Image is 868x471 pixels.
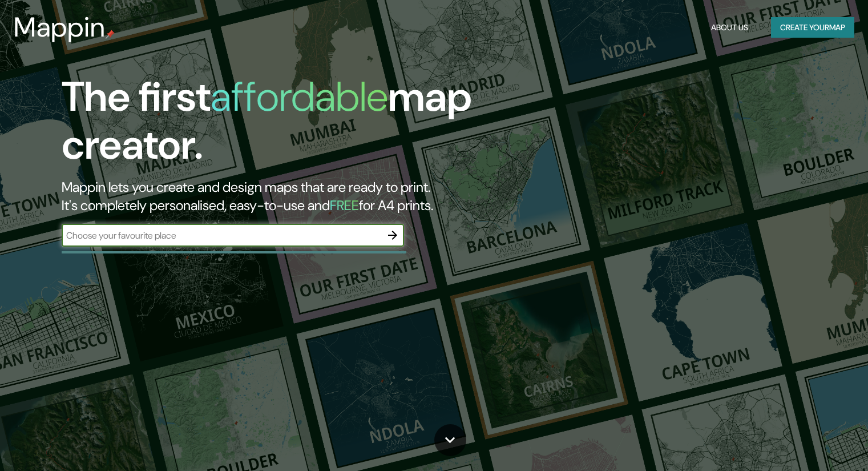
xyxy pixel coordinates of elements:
[14,11,106,43] h3: Mappin
[62,178,496,215] h2: Mappin lets you create and design maps that are ready to print. It's completely personalised, eas...
[771,17,854,38] button: Create yourmap
[211,70,388,123] h1: affordable
[706,17,753,38] button: About Us
[106,30,115,39] img: mappin-pin
[62,73,496,178] h1: The first map creator.
[62,229,381,242] input: Choose your favourite place
[330,196,359,214] h5: FREE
